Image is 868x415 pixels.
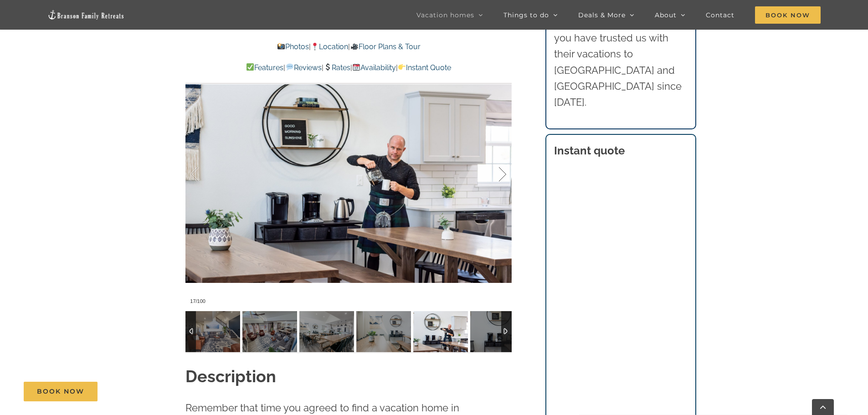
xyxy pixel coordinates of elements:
[554,144,625,157] strong: Instant quote
[352,63,396,72] a: Availability
[755,6,821,24] span: Book Now
[286,63,293,71] img: 💬
[47,10,125,20] img: Branson Family Retreats Logo
[398,63,451,72] a: Instant Quote
[185,62,512,74] p: | | | |
[185,41,512,53] p: | |
[503,12,549,18] span: Things to do
[24,382,98,401] a: Book Now
[554,14,687,110] p: Thousands of families like you have trusted us with their vacations to [GEOGRAPHIC_DATA] and [GEO...
[706,12,734,18] span: Contact
[350,42,420,51] a: Floor Plans & Tour
[242,311,297,352] img: 00-Skye-Retreat-at-Table-Rock-Lake-1028-scaled.jpg-nggid042762-ngg0dyn-120x90-00f0w010c011r110f11...
[277,43,285,50] img: 📸
[353,63,360,71] img: 📆
[37,388,84,395] span: Book Now
[246,63,283,72] a: Features
[299,311,354,352] img: 026-Skye-Retreat-Branson-Family-Retreats-Table-Rock-Lake-vacation-home-1297-scaled.jpg-nggid04194...
[470,311,525,352] img: 031a-Skye-Retreat-Branson-Family-Retreats-Table-Rock-Lake-vacation-home-1534-scaled.jpg-nggid0419...
[416,12,474,18] span: Vacation homes
[324,63,350,72] a: Rates
[398,63,406,71] img: 👉
[578,12,626,18] span: Deals & More
[655,12,677,18] span: About
[413,311,468,352] img: 032-Skye-Retreat-Branson-Family-Retreats-Table-Rock-Lake-vacation-home-1565-scaled.jpg-nggid04191...
[185,367,276,386] strong: Description
[247,63,254,71] img: ✅
[351,43,358,50] img: 🎥
[311,42,348,51] a: Location
[324,63,331,71] img: 💲
[277,42,309,51] a: Photos
[285,63,321,72] a: Reviews
[311,43,318,50] img: 📍
[356,311,411,352] img: 028a-Skye-Retreat-Branson-Family-Retreats-Table-Rock-Lake-vacation-home-1299-scaled.jpg-nggid0419...
[185,311,240,352] img: Skye-Retreat-at-Table-Rock-Lake-3006-scaled.jpg-nggid042981-ngg0dyn-120x90-00f0w010c011r110f110r0...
